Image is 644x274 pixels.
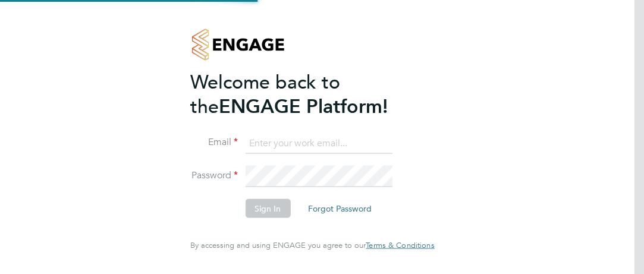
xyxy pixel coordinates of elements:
[245,133,392,154] input: Enter your work email...
[245,199,290,218] button: Sign In
[190,240,434,250] span: By accessing and using ENGAGE you agree to our
[190,169,238,182] label: Password
[366,240,434,250] span: Terms & Conditions
[366,241,434,250] a: Terms & Conditions
[190,70,422,118] h2: ENGAGE Platform!
[190,136,238,149] label: Email
[299,199,381,218] button: Forgot Password
[190,70,340,118] span: Welcome back to the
